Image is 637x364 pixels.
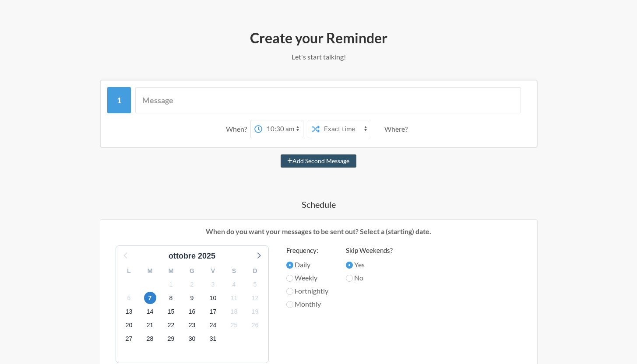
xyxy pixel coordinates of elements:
[286,299,328,309] label: Monthly
[165,278,177,290] span: sabato 1 novembre 2025
[119,264,140,278] div: L
[186,333,198,345] span: domenica 30 novembre 2025
[186,292,198,304] span: domenica 9 novembre 2025
[144,319,156,332] span: venerdì 21 novembre 2025
[286,273,328,283] label: Weekly
[144,333,156,345] span: venerdì 28 novembre 2025
[207,278,219,290] span: lunedì 3 novembre 2025
[286,301,293,308] input: Monthly
[346,259,393,270] label: Yes
[123,319,135,332] span: giovedì 20 novembre 2025
[346,273,393,283] label: No
[203,264,224,278] div: V
[228,278,240,290] span: martedì 4 novembre 2025
[207,319,219,332] span: lunedì 24 novembre 2025
[186,278,198,290] span: domenica 2 novembre 2025
[281,154,356,168] button: Add Second Message
[65,52,573,62] p: Let's start talking!
[286,275,293,282] input: Weekly
[186,306,198,318] span: domenica 16 novembre 2025
[249,278,261,290] span: mercoledì 5 novembre 2025
[249,292,261,304] span: mercoledì 12 novembre 2025
[346,262,353,269] input: Yes
[165,306,177,318] span: sabato 15 novembre 2025
[228,306,240,318] span: martedì 18 novembre 2025
[286,245,328,255] label: Frequency:
[226,120,250,138] div: When?
[346,275,353,282] input: No
[207,292,219,304] span: lunedì 10 novembre 2025
[123,292,135,304] span: giovedì 6 novembre 2025
[207,333,219,345] span: lunedì 1 dicembre 2025
[165,333,177,345] span: sabato 29 novembre 2025
[144,306,156,318] span: venerdì 14 novembre 2025
[228,319,240,332] span: martedì 25 novembre 2025
[207,306,219,318] span: lunedì 17 novembre 2025
[135,87,521,113] input: Message
[384,120,411,138] div: Where?
[182,264,203,278] div: G
[123,333,135,345] span: giovedì 27 novembre 2025
[140,264,161,278] div: M
[245,264,266,278] div: D
[249,319,261,332] span: mercoledì 26 novembre 2025
[144,292,156,304] span: venerdì 7 novembre 2025
[286,259,328,270] label: Daily
[165,250,219,262] div: ottobre 2025
[161,264,182,278] div: M
[65,29,573,47] h2: Create your Reminder
[165,292,177,304] span: sabato 8 novembre 2025
[107,226,531,237] p: When do you want your messages to be sent out? Select a (starting) date.
[286,286,328,296] label: Fortnightly
[228,292,240,304] span: martedì 11 novembre 2025
[65,198,573,210] h4: Schedule
[346,245,393,255] label: Skip Weekends?
[286,262,293,269] input: Daily
[123,306,135,318] span: giovedì 13 novembre 2025
[165,319,177,332] span: sabato 22 novembre 2025
[286,288,293,295] input: Fortnightly
[249,306,261,318] span: mercoledì 19 novembre 2025
[224,264,245,278] div: S
[186,319,198,332] span: domenica 23 novembre 2025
